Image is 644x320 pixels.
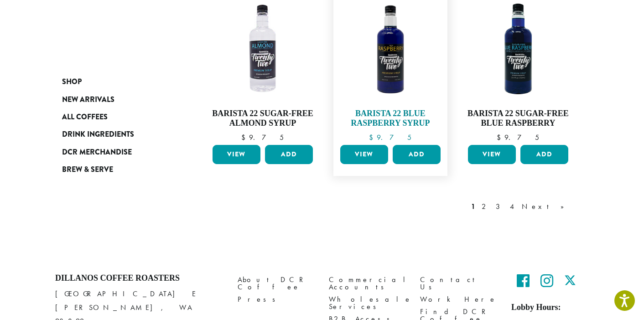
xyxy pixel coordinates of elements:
[329,293,406,313] a: Wholesale Services
[466,109,571,128] h4: Barista 22 Sugar-Free Blue Raspberry
[329,273,406,293] a: Commercial Accounts
[494,201,505,212] a: 3
[511,303,589,313] h5: Lobby Hours:
[497,133,504,142] span: $
[468,145,516,164] a: View
[369,133,411,142] bdi: 9.75
[520,145,568,164] button: Add
[497,133,539,142] bdi: 9.75
[62,112,108,123] span: All Coffees
[62,108,171,126] a: All Coffees
[238,273,315,293] a: About DCR Coffee
[62,91,171,108] a: New Arrivals
[210,109,315,128] h4: Barista 22 Sugar-Free Almond Syrup
[55,273,224,283] h4: Dillanos Coffee Roasters
[420,273,498,293] a: Contact Us
[520,201,572,212] a: Next »
[265,145,313,164] button: Add
[62,129,134,140] span: Drink Ingredients
[480,201,491,212] a: 2
[393,145,441,164] button: Add
[62,76,82,88] span: Shop
[213,145,260,164] a: View
[369,133,377,142] span: $
[62,161,171,178] a: Brew & Serve
[241,133,249,142] span: $
[241,133,284,142] bdi: 9.75
[62,144,171,161] a: DCR Merchandise
[338,109,443,128] h4: Barista 22 Blue Raspberry Syrup
[62,164,113,176] span: Brew & Serve
[62,126,171,143] a: Drink Ingredients
[508,201,517,212] a: 4
[62,147,132,158] span: DCR Merchandise
[469,201,477,212] a: 1
[62,94,114,106] span: New Arrivals
[420,293,498,305] a: Work Here
[340,145,388,164] a: View
[62,73,171,91] a: Shop
[238,293,315,305] a: Press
